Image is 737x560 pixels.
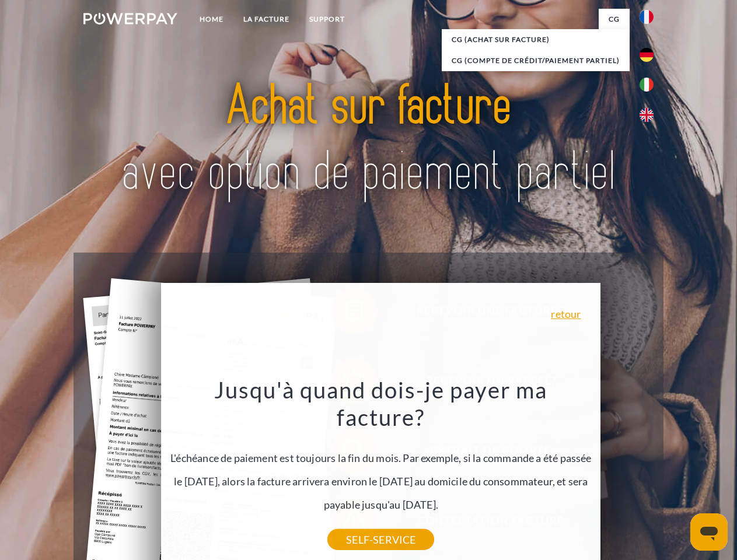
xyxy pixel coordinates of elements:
[327,529,434,550] a: SELF-SERVICE
[233,9,299,30] a: LA FACTURE
[690,513,728,551] iframe: Bouton de lancement de la fenêtre de messagerie
[640,48,654,62] img: de
[299,9,355,30] a: Support
[442,29,630,50] a: CG (achat sur facture)
[551,309,581,319] a: retour
[83,13,177,24] img: logo-powerpay-white.svg
[442,50,630,71] a: CG (Compte de crédit/paiement partiel)
[190,9,233,30] a: Home
[640,10,654,24] img: fr
[640,108,654,122] img: en
[640,78,654,92] img: it
[111,56,626,223] img: title-powerpay_fr.svg
[168,376,594,432] h3: Jusqu'à quand dois-je payer ma facture?
[168,376,594,540] div: L'échéance de paiement est toujours la fin du mois. Par exemple, si la commande a été passée le [...
[599,9,630,30] a: CG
